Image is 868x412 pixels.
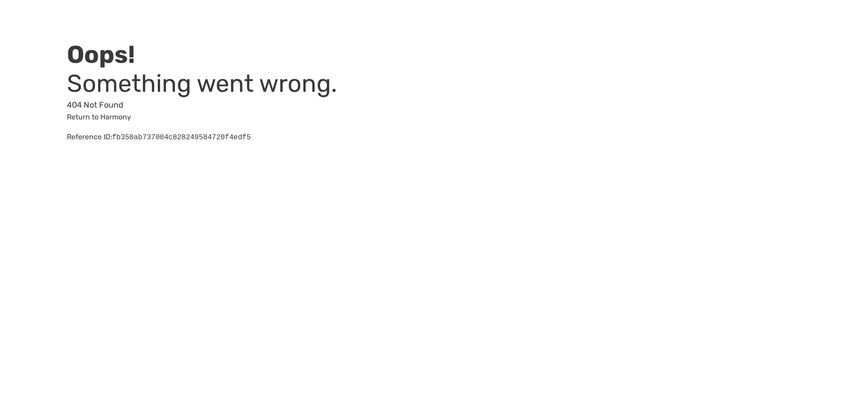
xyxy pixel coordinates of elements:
[67,98,401,112] p: 404 Not Found
[67,132,401,143] div: Reference ID:
[67,69,401,98] h3: Something went wrong.
[112,133,251,142] pre: fb350ab737004c828249584720f4edf5
[67,40,401,69] h2: Oops!
[67,113,131,121] a: Return to Harmony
